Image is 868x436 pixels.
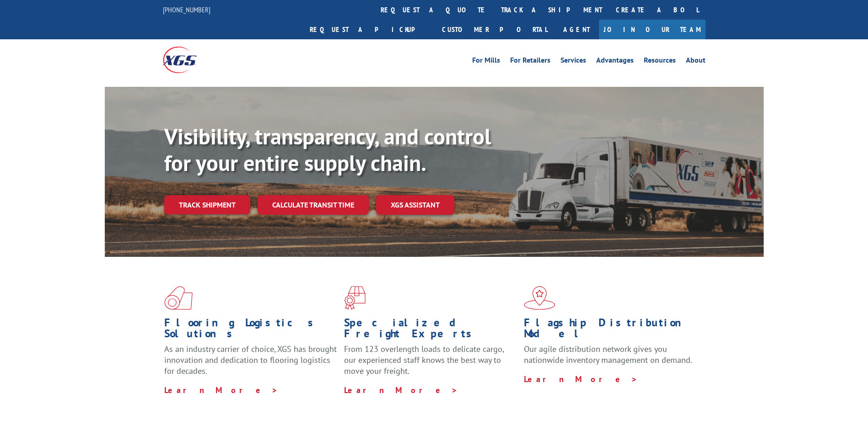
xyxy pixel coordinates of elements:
a: For Retailers [510,57,550,67]
b: Visibility, transparency, and control for your entire supply chain. [164,122,491,177]
a: Learn More > [164,385,278,395]
a: Learn More > [344,385,458,395]
span: Our agile distribution network gives you nationwide inventory management on demand. [524,344,692,365]
img: xgs-icon-flagship-distribution-model-red [524,286,555,310]
h1: Flagship Distribution Model [524,317,697,344]
img: xgs-icon-focused-on-flooring-red [344,286,366,310]
a: Request a pickup [303,20,435,39]
a: For Mills [472,57,500,67]
img: xgs-icon-total-supply-chain-intelligence-red [164,286,193,310]
a: Learn More > [524,374,638,384]
a: About [686,57,706,67]
a: Agent [554,20,599,39]
p: From 123 overlength loads to delicate cargo, our experienced staff knows the best way to move you... [344,344,517,384]
a: Calculate transit time [258,195,369,215]
a: XGS ASSISTANT [376,195,454,215]
a: Resources [644,57,676,67]
a: [PHONE_NUMBER] [163,5,210,14]
span: As an industry carrier of choice, XGS has brought innovation and dedication to flooring logistics... [164,344,337,376]
h1: Specialized Freight Experts [344,317,517,344]
a: Track shipment [164,195,250,214]
a: Join Our Team [599,20,706,39]
a: Customer Portal [435,20,554,39]
h1: Flooring Logistics Solutions [164,317,337,344]
a: Services [561,57,586,67]
a: Advantages [596,57,634,67]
